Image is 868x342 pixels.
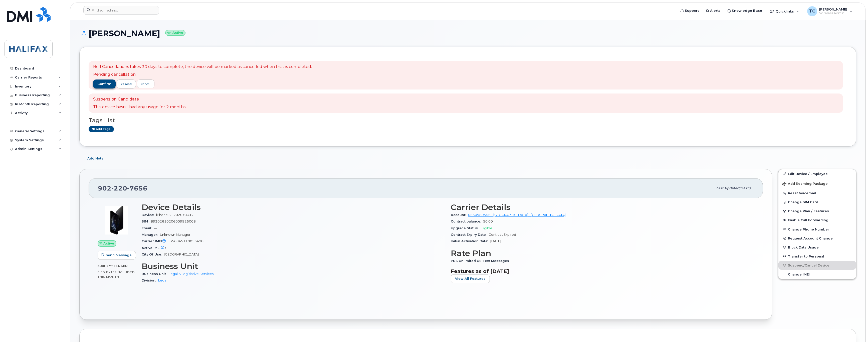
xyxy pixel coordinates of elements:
span: 356845110056478 [170,239,203,243]
span: 0.00 Bytes [98,264,118,268]
span: City Of Use [142,252,164,256]
span: resend [121,82,132,86]
button: Block Data Usage [778,243,856,252]
h3: Rate Plan [451,249,754,258]
button: Send Message [98,251,136,260]
span: 89302610206009925008 [151,219,196,223]
button: confirm [93,79,116,88]
button: Transfer to Personal [778,252,856,261]
span: SIM [142,219,151,223]
a: Add tags [89,126,114,132]
span: Manager [142,233,160,236]
span: — [154,226,157,230]
span: Unknown Manager [160,233,190,236]
button: Add Note [79,154,108,163]
span: Last updated [716,186,739,190]
button: Change IMEI [778,270,856,279]
a: cancel [137,79,154,88]
button: Change Phone Number [778,225,856,234]
span: PNS Unlimited US Text Messages [451,259,512,263]
button: Reset Voicemail [778,188,856,197]
button: Request Account Change [778,234,856,243]
span: Enable Call Forwarding [788,218,828,222]
p: Suspension Candidate [93,96,185,102]
a: 0530989556 - [GEOGRAPHIC_DATA] - [GEOGRAPHIC_DATA] [468,213,566,217]
h3: Features as of [DATE] [451,268,754,274]
h3: Tags List [89,117,847,123]
h1: [PERSON_NAME] [79,29,856,38]
p: Bell Cancellations takes 30 days to complete, the device will be marked as cancelled when that is... [93,64,312,70]
a: Edit Device / Employee [778,169,856,178]
span: confirm [97,82,111,86]
h3: Business Unit [142,262,445,271]
span: Upgrade Status [451,226,481,230]
span: Contract Expired [489,233,516,236]
span: Suspend/Cancel Device [788,263,829,267]
p: Pending cancellation [93,72,312,77]
span: Carrier IMEI [142,239,170,243]
button: View All Features [451,274,490,283]
span: Active IMEI [142,246,168,250]
span: Business Unit [142,272,169,276]
span: 7656 [127,184,147,192]
h3: Carrier Details [451,203,754,212]
span: — [168,246,171,250]
a: Legal & Legislative Services [169,272,213,276]
button: Change SIM Card [778,197,856,206]
span: Contract balance [451,219,483,223]
span: [GEOGRAPHIC_DATA] [164,252,199,256]
p: This device hasn't had any usage for 2 months [93,104,185,110]
button: Suspend/Cancel Device [778,261,856,270]
span: Change Plan / Features [788,209,829,213]
button: Change Plan / Features [778,206,856,215]
span: Division [142,278,158,282]
span: Device [142,213,156,217]
div: cancel [141,82,150,86]
span: Account [451,213,468,217]
button: Add Roaming Package [778,178,856,188]
span: Initial Activation Date [451,239,490,243]
span: used [118,264,128,268]
h3: Device Details [142,203,445,212]
span: iPhone SE 2020 64GB [156,213,193,217]
iframe: Messenger Launcher [846,320,864,338]
a: Legal [158,278,167,282]
span: [DATE] [490,239,501,243]
span: Active [103,241,114,246]
span: [DATE] [739,186,751,190]
span: Email [142,226,154,230]
span: Add Roaming Package [782,182,828,186]
span: Add Note [87,156,104,161]
small: Active [165,30,185,36]
span: Send Message [106,253,132,257]
span: 902 [98,184,147,192]
span: Eligible [481,226,492,230]
span: Contract Expiry Date [451,233,489,236]
span: 220 [111,184,127,192]
button: Enable Call Forwarding [778,215,856,224]
button: resend [117,79,136,88]
span: $0.00 [483,219,493,223]
span: 0.00 Bytes [98,270,117,274]
span: View All Features [455,276,486,281]
img: image20231002-3703462-2fle3a.jpeg [102,205,132,235]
